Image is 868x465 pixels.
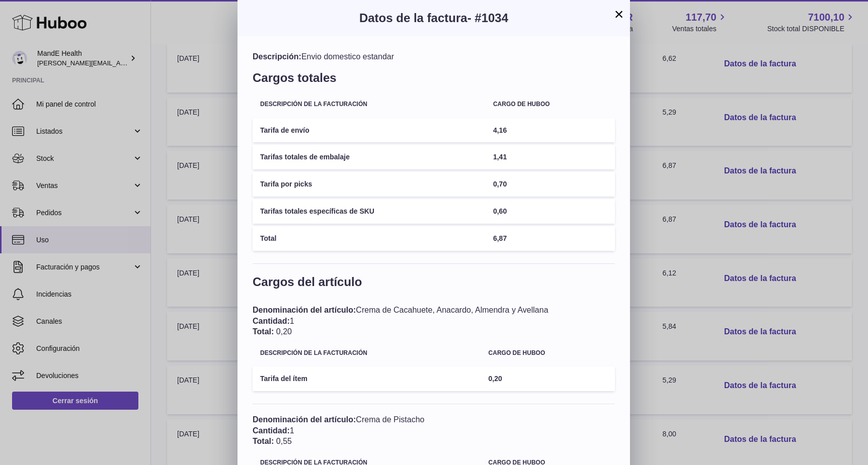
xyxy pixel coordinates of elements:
td: Tarifas totales de embalaje [253,145,486,169]
h3: Cargos del artículo [253,274,615,295]
div: Envio domestico estandar [253,51,615,62]
div: Crema de Pistacho 1 [253,414,615,447]
span: - #1034 [467,11,508,25]
span: Cantidad: [253,317,290,325]
div: Crema de Cacahuete, Anacardo, Almendra y Avellana 1 [253,305,615,337]
span: 0,70 [493,180,507,188]
button: × [613,8,625,20]
span: 0,20 [276,327,292,336]
span: Denominación del artículo: [253,306,356,314]
span: Denominación del artículo: [253,415,356,424]
td: Total [253,226,486,251]
span: 1,41 [493,153,507,161]
span: Total: [253,327,274,336]
span: 0,55 [276,437,292,445]
span: 6,87 [493,234,507,242]
span: 0,60 [493,207,507,215]
h3: Cargos totales [253,70,615,91]
span: Descripción: [253,52,301,61]
td: Tarifas totales específicas de SKU [253,199,486,224]
td: Tarifa por picks [253,172,486,197]
th: Descripción de la facturación [253,342,481,364]
td: Tarifa de envío [253,118,486,143]
h3: Datos de la factura [253,10,615,26]
span: Total: [253,437,274,445]
span: 4,16 [493,126,507,134]
th: Cargo de Huboo [481,342,615,364]
td: Tarifa del ítem [253,366,481,391]
th: Descripción de la facturación [253,94,486,115]
span: Cantidad: [253,426,290,435]
span: 0,20 [489,375,502,383]
th: Cargo de Huboo [486,94,615,115]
